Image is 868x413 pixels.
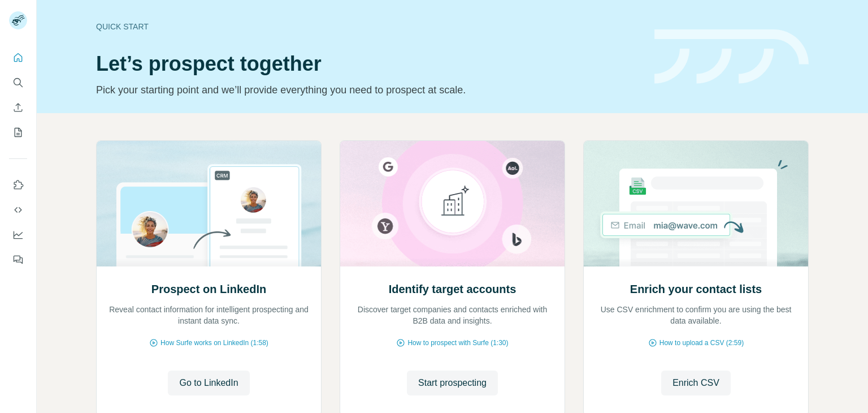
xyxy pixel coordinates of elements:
[351,304,553,326] p: Discover target companies and contacts enriched with B2B data and insights.
[96,21,641,32] div: Quick start
[9,249,27,270] button: Feedback
[96,82,641,98] p: Pick your starting point and we’ll provide everything you need to prospect at scale.
[340,141,565,266] img: Identify target accounts
[9,97,27,118] button: Enrich CSV
[630,281,762,297] h2: Enrich your contact lists
[407,338,508,348] span: How to prospect with Surfe (1:30)
[407,371,498,395] button: Start prospecting
[168,371,249,395] button: Go to LinkedIn
[595,304,797,326] p: Use CSV enrichment to confirm you are using the best data available.
[583,141,809,266] img: Enrich your contact lists
[654,29,809,84] img: banner
[9,72,27,93] button: Search
[9,225,27,245] button: Dashboard
[108,304,310,326] p: Reveal contact information for intelligent prospecting and instant data sync.
[151,281,266,297] h2: Prospect on LinkedIn
[160,338,268,348] span: How Surfe works on LinkedIn (1:58)
[9,175,27,195] button: Use Surfe on LinkedIn
[9,122,27,143] button: My lists
[659,338,744,348] span: How to upload a CSV (2:59)
[96,53,641,75] h1: Let’s prospect together
[96,141,322,266] img: Prospect on LinkedIn
[9,48,27,68] button: Quick start
[9,200,27,220] button: Use Surfe API
[661,371,731,395] button: Enrich CSV
[179,376,238,390] span: Go to LinkedIn
[389,281,517,297] h2: Identify target accounts
[418,376,487,390] span: Start prospecting
[672,376,719,390] span: Enrich CSV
